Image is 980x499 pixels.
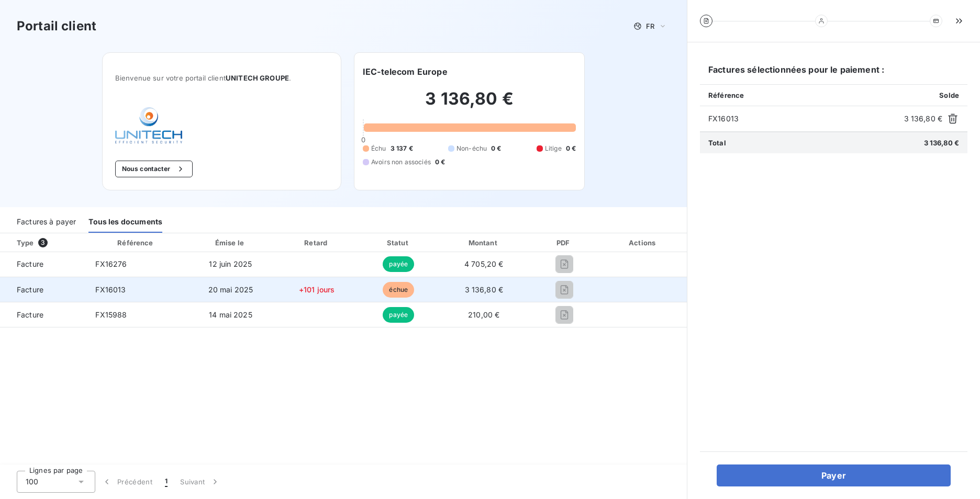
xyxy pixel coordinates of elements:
[904,114,943,124] span: 3 136,80 €
[115,161,193,177] button: Nous contacter
[159,471,174,493] button: 1
[209,310,252,319] span: 14 mai 2025
[700,63,967,84] h6: Factures sélectionnées pour le paiement :
[26,477,38,487] span: 100
[208,285,253,294] span: 20 mai 2025
[8,310,79,320] span: Facture
[391,144,413,153] span: 3 137 €
[939,91,959,99] span: Solde
[226,74,289,82] span: UNITECH GROUPE
[209,259,252,268] span: 12 juin 2025
[117,239,153,247] div: Référence
[187,237,273,248] div: Émise le
[95,285,126,294] span: FX16013
[465,285,504,294] span: 3 136,80 €
[441,237,527,248] div: Montant
[435,157,445,167] span: 0 €
[646,22,654,30] span: FR
[708,91,744,99] span: Référence
[8,259,79,269] span: Facture
[165,477,168,487] span: 1
[371,144,386,153] span: Échu
[924,139,960,147] span: 3 136,80 €
[95,310,127,319] span: FX15988
[88,211,162,233] div: Tous les documents
[464,259,504,268] span: 4 705,20 €
[383,307,414,323] span: payée
[115,74,328,82] span: Bienvenue sur votre portail client .
[17,17,96,36] h3: Portail client
[17,211,76,233] div: Factures à payer
[360,237,437,248] div: Statut
[717,464,951,486] button: Payer
[468,310,499,319] span: 210,00 €
[277,237,356,248] div: Retard
[383,282,414,298] span: échue
[491,144,501,153] span: 0 €
[531,237,597,248] div: PDF
[361,135,365,144] span: 0
[602,237,685,248] div: Actions
[371,157,431,167] span: Avoirs non associés
[566,144,576,153] span: 0 €
[95,471,159,493] button: Précédent
[363,88,576,120] h2: 3 136,80 €
[174,471,227,493] button: Suivant
[708,114,900,124] span: FX16013
[10,237,85,248] div: Type
[8,285,79,295] span: Facture
[38,238,48,247] span: 3
[299,285,335,294] span: +101 jours
[383,256,414,272] span: payée
[456,144,487,153] span: Non-échu
[545,144,562,153] span: Litige
[363,65,448,78] h6: IEC-telecom Europe
[95,259,127,268] span: FX16276
[708,139,726,147] span: Total
[115,107,182,144] img: Company logo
